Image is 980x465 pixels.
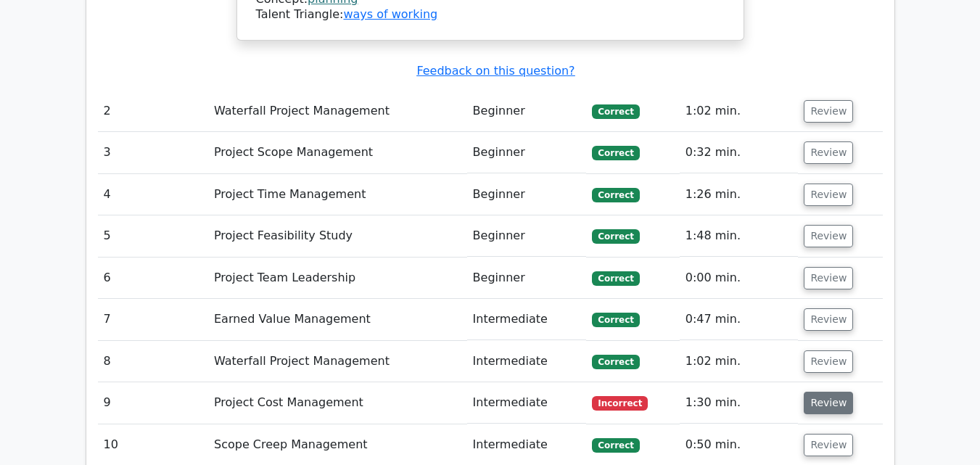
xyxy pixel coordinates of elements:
td: Project Cost Management [208,382,467,424]
td: 7 [98,299,208,340]
td: Beginner [467,258,587,299]
button: Review [804,308,853,331]
td: Project Team Leadership [208,258,467,299]
a: Feedback on this question? [416,64,575,78]
td: 1:02 min. [680,341,799,382]
td: Beginner [467,91,587,132]
td: 9 [98,382,208,424]
span: Incorrect [592,396,648,411]
span: Correct [592,146,639,160]
td: Beginner [467,174,587,215]
span: Correct [592,229,639,244]
span: Correct [592,313,639,327]
button: Review [804,184,853,206]
a: ways of working [343,7,437,21]
td: 2 [98,91,208,132]
td: Waterfall Project Management [208,341,467,382]
span: Correct [592,355,639,369]
td: Project Scope Management [208,132,467,173]
span: Correct [592,271,639,286]
td: Intermediate [467,299,587,340]
button: Review [804,350,853,373]
button: Review [804,225,853,247]
td: 1:48 min. [680,215,799,257]
td: Project Time Management [208,174,467,215]
td: Beginner [467,132,587,173]
button: Review [804,141,853,164]
span: Correct [592,104,639,119]
td: 6 [98,258,208,299]
td: 0:00 min. [680,258,799,299]
td: 0:47 min. [680,299,799,340]
td: 3 [98,132,208,173]
td: Earned Value Management [208,299,467,340]
td: Intermediate [467,341,587,382]
td: 0:32 min. [680,132,799,173]
td: Project Feasibility Study [208,215,467,257]
td: 4 [98,174,208,215]
button: Review [804,100,853,123]
button: Review [804,392,853,414]
td: 5 [98,215,208,257]
td: 1:02 min. [680,91,799,132]
td: Waterfall Project Management [208,91,467,132]
td: 1:26 min. [680,174,799,215]
button: Review [804,434,853,456]
span: Correct [592,188,639,202]
button: Review [804,267,853,289]
td: Beginner [467,215,587,257]
td: 1:30 min. [680,382,799,424]
span: Correct [592,438,639,453]
td: 8 [98,341,208,382]
td: Intermediate [467,382,587,424]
